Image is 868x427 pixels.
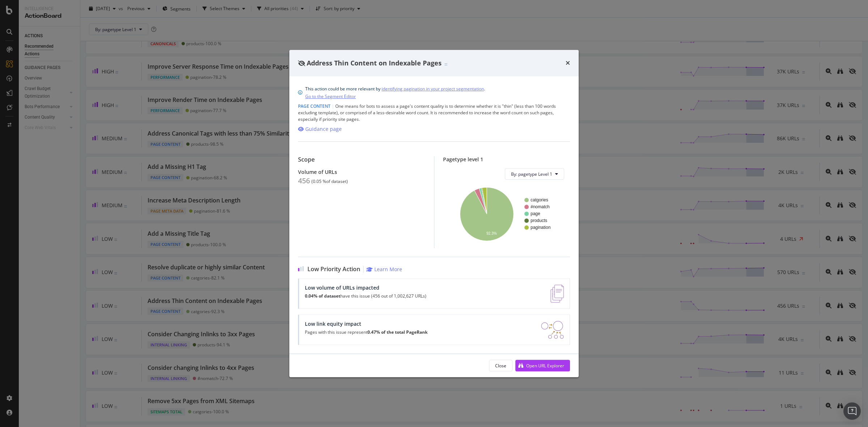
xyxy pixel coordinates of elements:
div: info banner [298,85,570,100]
svg: A chart. [449,185,564,242]
strong: 0.04% of dataset [305,293,340,299]
a: Guidance page [298,125,342,133]
div: Guidance page [305,125,342,133]
a: Go to the Segment Editor [305,93,356,100]
div: This action could be more relevant by . [305,85,485,100]
p: have this issue (456 out of 1,002,627 URLs) [305,294,426,299]
text: #nomatch [531,205,550,210]
span: By: pagetype Level 1 [511,171,552,177]
a: Learn More [366,266,402,273]
div: Pagetype level 1 [443,156,570,162]
div: times [566,59,570,68]
div: modal [289,50,579,377]
div: Open Intercom Messenger [843,402,861,420]
text: products [531,218,547,223]
text: pagination [531,225,550,230]
span: Page Content [298,103,331,109]
div: Close [495,363,506,369]
button: By: pagetype Level 1 [505,168,564,180]
div: ( 0.05 % of dataset ) [311,179,348,184]
div: One means for bots to assess a page's content quality is to determine whether it is "thin" (less ... [298,103,570,123]
img: e5DMFwAAAABJRU5ErkJggg== [550,285,564,303]
img: DDxVyA23.png [541,321,564,339]
div: Low link equity impact [305,321,427,327]
a: identifying pagination in your project segmentation [382,85,484,93]
p: Pages with this issue represent [305,330,427,335]
div: Learn More [374,266,402,273]
button: Open URL Explorer [515,360,570,371]
text: page [531,212,540,217]
span: Low Priority Action [307,266,360,273]
text: catgories [531,198,548,203]
div: Scope [298,156,425,163]
span: Address Thin Content on Indexable Pages [307,59,442,67]
div: eye-slash [298,60,305,66]
button: Close [489,360,512,371]
text: 92.3% [486,231,497,235]
strong: 0.47% of the total PageRank [367,329,427,335]
img: Equal [444,63,447,65]
div: Volume of URLs [298,169,425,175]
span: | [332,103,334,109]
div: Low volume of URLs impacted [305,285,426,291]
div: Open URL Explorer [526,363,564,369]
div: 456 [298,176,310,185]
